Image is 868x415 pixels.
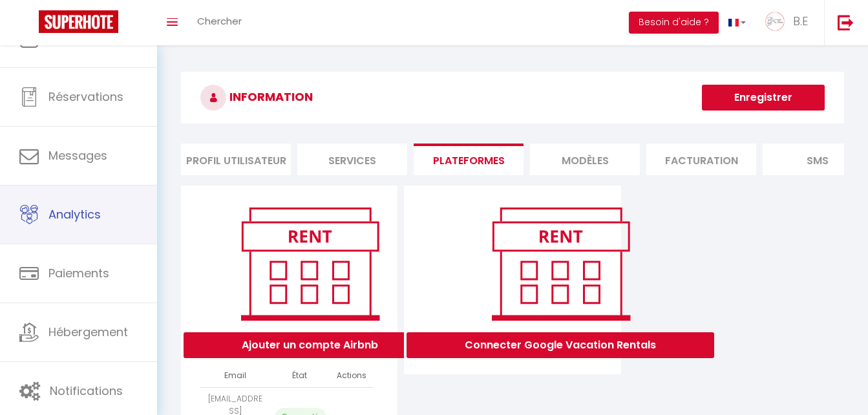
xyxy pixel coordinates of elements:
[814,361,868,415] iframe: LiveChat chat widget
[48,30,115,46] span: Calendriers
[646,144,756,175] li: Facturation
[48,324,128,340] span: Hébergement
[48,147,107,164] span: Messages
[478,202,643,326] img: rent.png
[50,383,123,399] span: Notifications
[629,12,719,34] button: Besoin d'aide ?
[48,206,101,222] span: Analytics
[228,202,392,326] img: rent.png
[270,365,330,387] th: État
[184,332,436,358] button: Ajouter un compte Airbnb
[39,10,118,33] img: Super Booking
[702,85,825,111] button: Enregistrer
[765,12,785,31] img: ...
[181,144,291,175] li: Profil Utilisateur
[181,72,844,123] h3: INFORMATION
[530,144,640,175] li: MODÈLES
[330,365,373,387] th: Actions
[793,13,808,29] span: B.E
[838,14,854,30] img: logout
[414,144,524,175] li: Plateformes
[297,144,407,175] li: Services
[48,89,123,105] span: Réservations
[197,14,242,28] span: Chercher
[200,365,270,387] th: Email
[407,332,714,358] button: Connecter Google Vacation Rentals
[48,265,109,281] span: Paiements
